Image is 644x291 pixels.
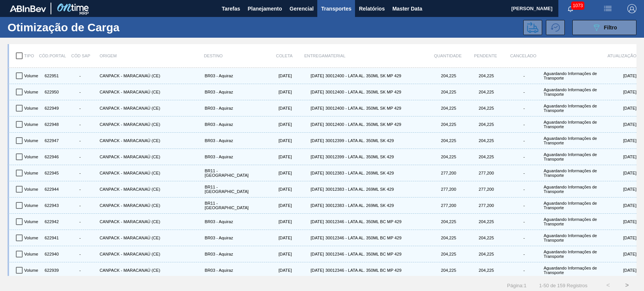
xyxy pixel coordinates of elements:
div: [DATE] [260,199,292,212]
div: 277,200 [467,167,504,179]
div: Aguardando Informações de Transporte [542,102,599,115]
div: 622951 [41,69,60,82]
div: 204,225 [467,248,504,260]
div: [DATE] [260,231,292,244]
div: Volume [23,167,41,179]
div: 204,225 [467,86,504,98]
div: 30012400 - LATA AL. 350ML SK MP 429 [324,69,429,82]
div: [DATE] [599,69,636,82]
div: 204,225 [467,231,504,244]
div: [DATE] [599,134,636,147]
span: Filtro [604,25,617,31]
div: [DATE] [599,102,636,115]
div: BR03 - Aquiraz [203,69,260,82]
div: 30012383 - LATA AL. 269ML SK 429 [324,183,429,196]
div: [DATE] [599,215,636,228]
div: 30012400 - LATA AL. 350ML SK MP 429 [324,118,429,131]
span: Página : 1 [507,283,526,288]
div: Volume [23,248,41,260]
div: [DATE] [599,264,636,277]
div: [DATE] [260,264,292,277]
div: 622944 [41,183,60,196]
div: 622947 [41,134,60,147]
div: Volume [23,150,41,163]
button: Filtro [572,20,636,35]
div: - [506,122,542,127]
div: BR03 - Aquiraz [203,215,260,228]
div: 204,225 [467,215,504,228]
div: BR03 - Aquiraz [203,231,260,244]
div: 622943 [41,199,60,212]
div: CANPACK - MARACANAÚ (CE) [98,69,203,82]
button: Notificações [558,3,583,14]
span: Transportes [321,4,351,13]
div: [DATE] [599,231,636,244]
div: CANPACK - MARACANAÚ (CE) [98,183,203,196]
div: - [62,138,98,143]
div: BR11 - [GEOGRAPHIC_DATA] [203,183,260,196]
div: - [506,106,542,110]
div: 204,225 [429,231,467,244]
div: 30012346 - LATA AL. 350ML BC MP 429 [324,231,429,244]
div: Cancelado [504,48,542,64]
div: [DATE] [599,150,636,163]
div: Aguardando Informações de Transporte [542,86,599,98]
div: 622948 [41,118,60,131]
div: [DATE] [260,102,292,115]
span: Planejamento [247,4,282,13]
div: - [506,138,542,143]
div: - [506,219,542,224]
div: Tipo [24,48,43,64]
div: 277,200 [429,183,467,196]
div: 204,225 [429,264,467,277]
div: [DATE] [260,167,292,179]
div: Volume [23,69,41,82]
div: Aguardando Informações de Transporte [542,199,599,212]
div: Aguardando Informações de Transporte [542,231,599,244]
div: 30012400 - LATA AL. 350ML SK MP 429 [324,102,429,115]
div: [DATE] [260,69,292,82]
div: - [62,171,98,175]
div: Volume [23,264,41,277]
div: - [62,122,98,127]
div: Volume [23,86,41,98]
img: Logout [627,4,636,13]
div: - [62,106,98,110]
div: Aguardando Informações de Transporte [542,215,599,228]
div: Aguardando Informações de Transporte [542,248,599,260]
div: Volume [23,118,41,131]
div: - [62,203,98,208]
div: 204,225 [467,102,504,115]
div: Aguardando Informações de Transporte [542,150,599,163]
div: [DATE] [599,118,636,131]
h1: Otimização de Carga [8,23,141,32]
div: [DATE] [260,118,292,131]
div: [DATE] [260,150,292,163]
div: CANPACK - MARACANAÚ (CE) [98,167,203,179]
div: Enviar para Transportes [523,20,546,35]
span: 1 - 50 de 159 Registros [538,283,587,288]
div: [DATE] [292,86,324,98]
div: BR11 - [GEOGRAPHIC_DATA] [203,199,260,212]
div: [DATE] [260,248,292,260]
div: Aguardando Informações de Transporte [542,118,599,131]
div: Aguardando Informações de Transporte [542,167,599,179]
div: [DATE] [292,150,324,163]
div: 622945 [41,167,60,179]
div: CANPACK - MARACANAÚ (CE) [98,118,203,131]
div: 622942 [41,215,60,228]
div: - [62,74,98,78]
div: 204,225 [429,134,467,147]
div: 30012383 - LATA AL. 269ML SK 429 [324,199,429,212]
div: BR03 - Aquiraz [203,86,260,98]
div: 30012346 - LATA AL. 350ML BC MP 429 [324,248,429,260]
div: [DATE] [292,183,324,196]
div: - [506,252,542,256]
div: BR03 - Aquiraz [203,248,260,260]
div: [DATE] [292,69,324,82]
div: [DATE] [599,167,636,179]
div: 622949 [41,102,60,115]
div: [DATE] [292,167,324,179]
div: [DATE] [292,199,324,212]
div: CANPACK - MARACANAÚ (CE) [98,215,203,228]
